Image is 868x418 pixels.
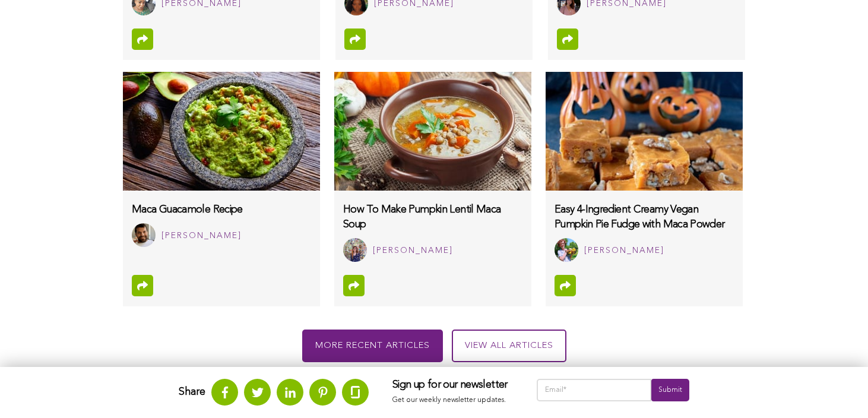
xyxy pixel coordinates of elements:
a: View all articles [452,330,566,362]
p: Get our weekly newsletter updates. [392,394,513,407]
div: [PERSON_NAME] [584,243,664,258]
strong: Share [179,387,205,397]
img: Abdullah Alarifi [132,223,156,247]
img: maca-guacamole-recipe [123,72,320,191]
h3: Easy 4-Ingredient Creamy Vegan Pumpkin Pie Fudge with Maca Powder [555,202,734,232]
iframe: Chat Widget [809,361,868,418]
h3: Sign up for our newsletter [392,379,513,392]
div: [PERSON_NAME] [161,229,242,243]
input: Email* [537,379,651,401]
input: Submit [651,379,689,401]
img: glassdoor.svg [351,386,360,398]
div: [PERSON_NAME] [373,243,453,258]
img: Rachel Thomas [555,238,578,262]
h3: Maca Guacamole Recipe [132,202,311,217]
a: Maca Guacamole Recipe Abdullah Alarifi [PERSON_NAME] [123,191,320,256]
a: Easy 4-Ingredient Creamy Vegan Pumpkin Pie Fudge with Maca Powder Rachel Thomas [PERSON_NAME] [546,191,743,271]
a: How To Make Pumpkin Lentil Maca Soup Beverly Wu [PERSON_NAME] [334,191,531,271]
img: Beverly Wu [343,238,367,262]
img: How-To-Make-Pumpkin-Lentil-Maca-Soup [334,72,531,191]
h3: How To Make Pumpkin Lentil Maca Soup [343,202,522,232]
div: More recent articles [302,330,443,362]
img: Easy Creamy Vegan Pumpkin Fudge with Maca Powder [546,72,743,191]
